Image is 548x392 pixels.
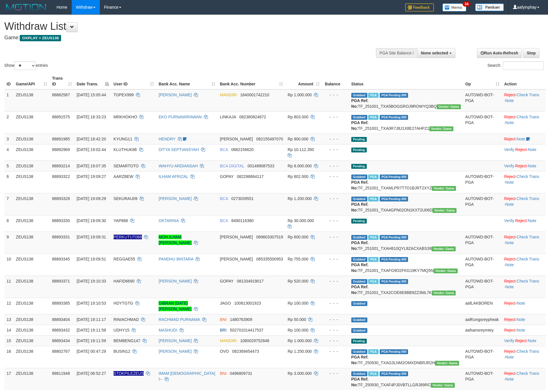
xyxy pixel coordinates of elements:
[114,174,133,179] span: AARZBEW
[77,317,106,322] span: [DATE] 19:11:17
[349,232,463,254] td: TF_251001_TXAH810QYL8ZACXABS38
[504,301,516,305] a: Reject
[114,137,132,141] span: KYUNG11
[13,276,50,298] td: ZEUS138
[477,48,522,58] a: Run Auto-Refresh
[256,235,283,239] span: Copy 089603307519 to clipboard
[380,175,408,179] span: PGA Pending
[159,164,198,168] a: WAHYU ARDIANSAH
[4,111,13,134] td: 2
[517,235,539,239] a: Check Trans
[13,193,50,215] td: ZEUS138
[463,111,502,134] td: AUTOWD-BOT-PGA
[231,218,253,223] span: Copy 8490116380 to clipboard
[324,92,347,98] div: - - -
[324,136,347,142] div: - - -
[237,174,264,179] span: Copy 082298864117 to clipboard
[502,193,546,215] td: · ·
[517,174,539,179] a: Check Trans
[159,115,202,119] a: EKO PURNAWIRAWAN
[239,115,266,119] span: Copy 082380824872 to clipboard
[237,279,264,283] span: Copy 081334919017 to clipboard
[77,301,106,305] span: [DATE] 19:10:53
[4,134,13,144] td: 3
[351,328,367,333] span: Grabbed
[368,279,378,284] span: Marked by aafpengsreynich
[159,93,192,97] a: [PERSON_NAME]
[517,349,539,354] a: Check Trans
[502,215,546,232] td: · ·
[77,137,106,141] span: [DATE] 18:42:20
[517,317,525,322] a: Note
[114,338,140,343] span: BEMBENG147
[220,137,253,141] span: [PERSON_NAME]
[114,301,133,305] span: HDYTGTG
[505,120,514,125] a: Note
[288,93,312,97] span: Rp 1.000.000
[502,144,546,160] td: · ·
[114,147,137,152] span: KLUTHUK88
[463,232,502,254] td: AUTOWD-BOT-PGA
[324,327,347,333] div: - - -
[380,93,408,98] span: PGA Pending
[4,215,13,232] td: 8
[376,48,417,58] div: PGA Site Balance /
[475,3,504,11] img: panduan.png
[517,328,525,332] a: Note
[4,3,48,11] img: MOTION_logo.png
[505,98,514,103] a: Note
[77,279,106,283] span: [DATE] 19:10:33
[288,196,312,201] span: Rp 1.200.000
[52,218,70,223] span: 88893330
[4,254,13,276] td: 10
[77,196,106,201] span: [DATE] 19:09:29
[159,328,177,332] a: MASHUDI
[52,196,70,201] span: 88893328
[351,202,368,212] b: PGA Ref. No:
[13,325,50,335] td: ZEUS138
[351,98,368,109] b: PGA Ref. No:
[505,355,514,359] a: Note
[114,218,128,223] span: YAP888
[349,276,463,298] td: TF_251001_TXA2COE8E8BB9ZZ3ML7K
[240,93,269,97] span: Copy 1840001742210 to clipboard
[220,218,228,223] span: BCA
[52,235,70,239] span: 88893331
[502,160,546,171] td: · ·
[505,377,514,381] a: Note
[324,300,347,306] div: - - -
[220,235,253,239] span: [PERSON_NAME]
[52,137,70,141] span: 88891985
[220,257,253,261] span: [PERSON_NAME]
[517,115,539,119] a: Check Trans
[463,325,502,335] td: aafsansreymtey
[52,279,70,283] span: 88893371
[504,196,516,201] a: Reject
[515,218,527,223] a: Reject
[528,338,537,343] a: Note
[502,134,546,144] td: ·
[463,276,502,298] td: AUTOWD-BOT-PGA
[351,240,368,251] b: PGA Ref. No:
[515,147,527,152] a: Reject
[322,73,349,89] th: Balance
[159,137,175,141] a: HENDRY
[380,257,408,262] span: PGA Pending
[351,262,368,273] b: PGA Ref. No:
[4,35,360,41] h4: Game:
[517,257,539,261] a: Check Trans
[220,147,228,152] span: BCA
[77,147,106,152] span: [DATE] 19:02:44
[504,137,516,141] a: Reject
[77,235,106,239] span: [DATE] 19:09:31
[220,317,227,322] span: BNI
[159,317,200,322] a: RACHMAD PURNAMA
[13,73,50,89] th: Game/API: activate to sort column ascending
[231,196,253,201] span: Copy 0273039551 to clipboard
[515,164,527,168] a: Reject
[380,235,408,240] span: PGA Pending
[324,234,347,240] div: - - -
[4,276,13,298] td: 11
[517,371,539,376] a: Check Trans
[159,338,192,343] a: [PERSON_NAME]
